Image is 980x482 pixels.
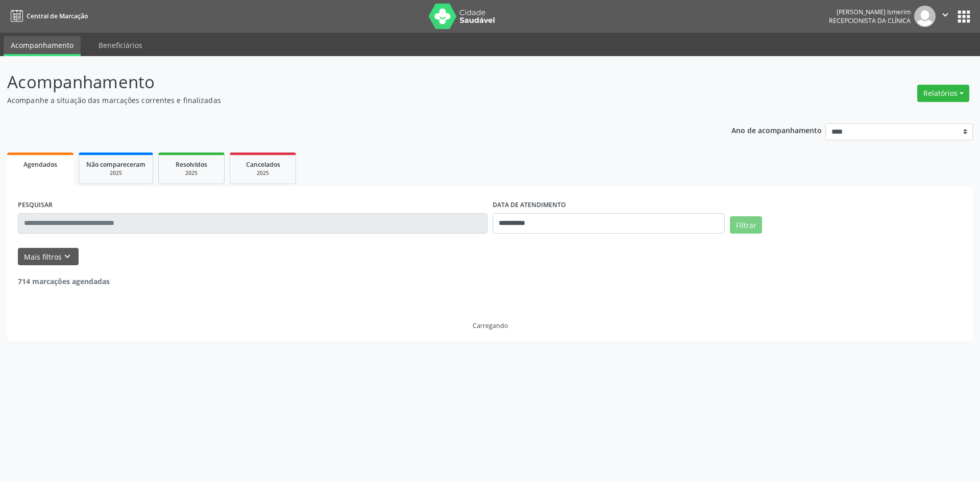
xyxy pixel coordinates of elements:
[914,6,936,27] img: img
[62,251,73,262] i: keyboard_arrow_down
[473,321,508,330] div: Carregando
[27,12,88,20] span: Central de Marcação
[246,160,280,169] span: Cancelados
[166,169,217,177] div: 2025
[86,160,145,169] span: Não compareceram
[955,8,973,26] button: apps
[829,8,911,16] div: [PERSON_NAME] Ismerim
[23,160,57,169] span: Agendados
[237,169,288,177] div: 2025
[18,197,53,213] label: PESQUISAR
[731,123,822,136] p: Ano de acompanhamento
[7,95,683,106] p: Acompanhe a situação das marcações correntes e finalizadas
[7,8,88,24] a: Central de Marcação
[86,169,145,177] div: 2025
[936,6,955,27] button: 
[730,216,762,234] button: Filtrar
[917,85,969,102] button: Relatórios
[176,160,207,169] span: Resolvidos
[940,9,951,20] i: 
[493,197,566,213] label: DATA DE ATENDIMENTO
[829,16,911,25] span: Recepcionista da clínica
[18,276,110,286] strong: 714 marcações agendadas
[7,69,683,95] p: Acompanhamento
[4,36,81,56] a: Acompanhamento
[91,36,150,54] a: Beneficiários
[18,248,79,266] button: Mais filtroskeyboard_arrow_down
